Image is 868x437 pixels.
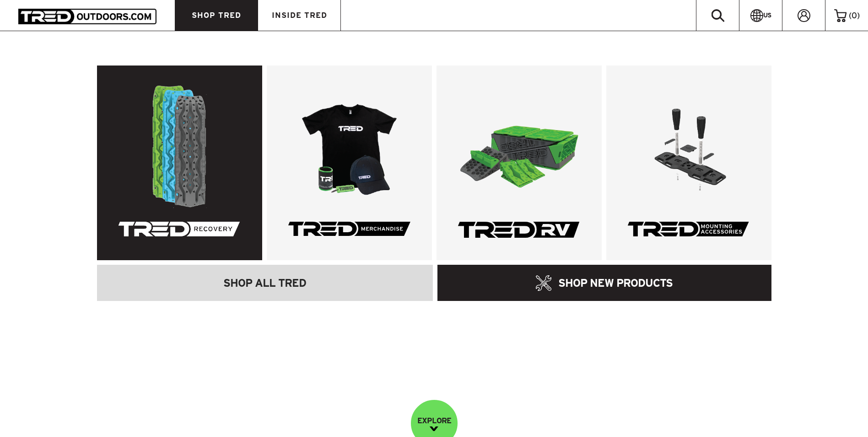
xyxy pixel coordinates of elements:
img: cart-icon [834,9,846,22]
img: down-image [430,426,438,431]
a: SHOP ALL TRED [97,265,433,301]
a: SHOP NEW PRODUCTS [437,265,771,301]
span: INSIDE TRED [272,11,327,19]
img: TRED Outdoors America [18,9,156,24]
span: SHOP TRED [192,11,241,19]
span: ( ) [849,11,860,20]
span: 0 [852,11,857,20]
